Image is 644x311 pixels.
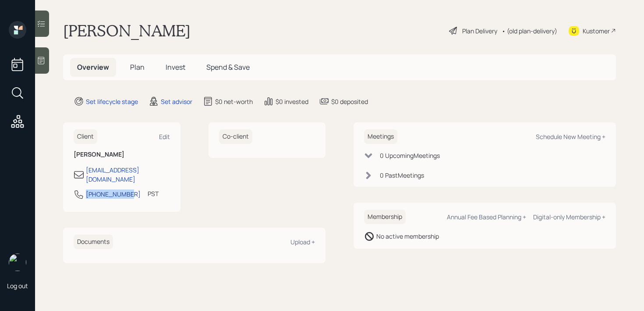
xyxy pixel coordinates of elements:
span: Invest [166,62,185,72]
div: Set lifecycle stage [86,97,138,106]
h6: Meetings [364,129,397,144]
h6: [PERSON_NAME] [74,151,170,158]
span: Plan [130,62,145,72]
div: PST [148,189,159,198]
div: Kustomer [583,26,610,36]
h6: Membership [364,210,406,224]
div: Schedule New Meeting + [536,132,605,141]
h6: Client [74,129,97,144]
div: Annual Fee Based Planning + [447,213,526,221]
div: $0 deposited [331,97,368,106]
div: Upload + [290,238,315,246]
span: Overview [77,62,109,72]
div: Log out [7,282,28,290]
div: Edit [159,132,170,141]
div: [PHONE_NUMBER] [86,189,141,199]
div: 0 Upcoming Meeting s [380,151,440,160]
div: $0 invested [276,97,308,106]
div: [EMAIL_ADDRESS][DOMAIN_NAME] [86,165,170,184]
div: Digital-only Membership + [533,213,605,221]
div: Plan Delivery [462,26,497,36]
h6: Documents [74,235,113,249]
div: 0 Past Meeting s [380,171,424,180]
img: retirable_logo.png [9,254,26,271]
h1: [PERSON_NAME] [63,21,191,40]
div: • (old plan-delivery) [502,26,557,36]
div: Set advisor [161,97,192,106]
h6: Co-client [219,129,252,144]
div: No active membership [376,232,439,241]
div: $0 net-worth [215,97,253,106]
span: Spend & Save [206,62,250,72]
